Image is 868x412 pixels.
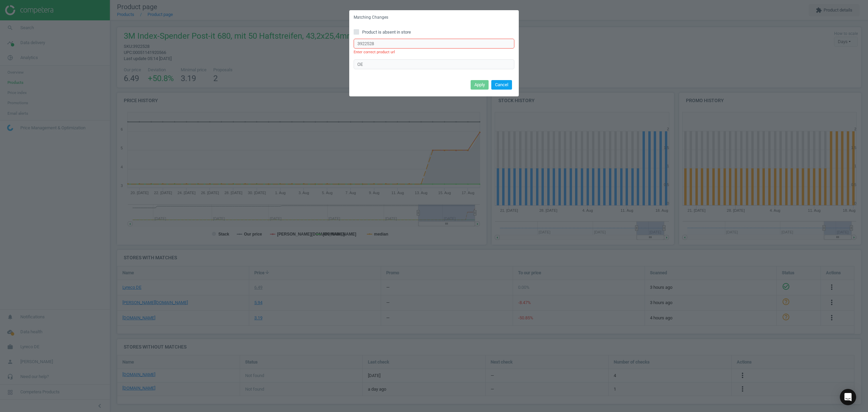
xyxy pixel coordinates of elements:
[354,50,514,55] div: Enter correct product url
[491,80,512,90] button: Cancel
[354,15,388,20] h5: Matching Changes
[840,389,856,405] div: Open Intercom Messenger
[361,29,412,35] span: Product is absent in store
[471,80,489,90] button: Apply
[354,39,514,49] input: Enter correct product URL
[354,59,514,70] input: Enter the product option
